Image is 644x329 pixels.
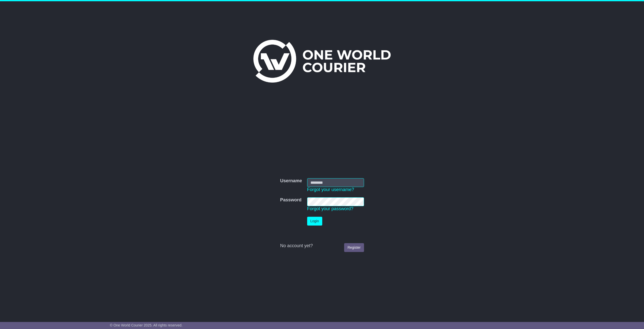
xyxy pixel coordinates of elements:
[307,217,322,226] button: Login
[110,323,183,327] span: © One World Courier 2025. All rights reserved.
[280,243,364,249] div: No account yet?
[280,178,302,184] label: Username
[253,40,391,83] img: One World
[307,187,354,192] a: Forgot your username?
[280,197,301,203] label: Password
[307,206,353,211] a: Forgot your password?
[344,243,364,252] a: Register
